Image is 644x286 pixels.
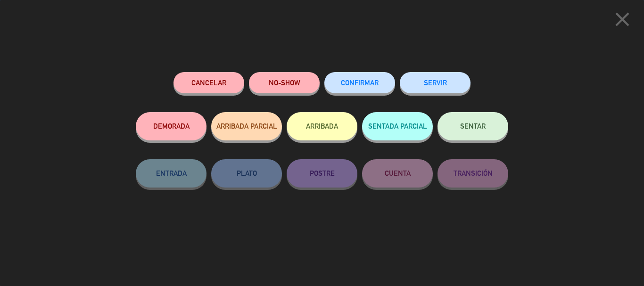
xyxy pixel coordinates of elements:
[362,112,433,140] button: SENTADA PARCIAL
[173,72,244,93] button: Cancelar
[438,159,508,188] button: TRANSICIÓN
[324,72,395,93] button: CONFIRMAR
[341,79,379,87] span: CONFIRMAR
[287,112,357,140] button: ARRIBADA
[438,112,508,140] button: SENTAR
[460,122,486,130] span: SENTAR
[608,7,637,35] button: close
[611,8,634,31] i: close
[249,72,320,93] button: NO-SHOW
[136,159,206,188] button: ENTRADA
[211,112,282,140] button: ARRIBADA PARCIAL
[362,159,433,188] button: CUENTA
[400,72,471,93] button: SERVIR
[287,159,357,188] button: POSTRE
[136,112,206,140] button: DEMORADA
[211,159,282,188] button: PLATO
[216,122,277,130] span: ARRIBADA PARCIAL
